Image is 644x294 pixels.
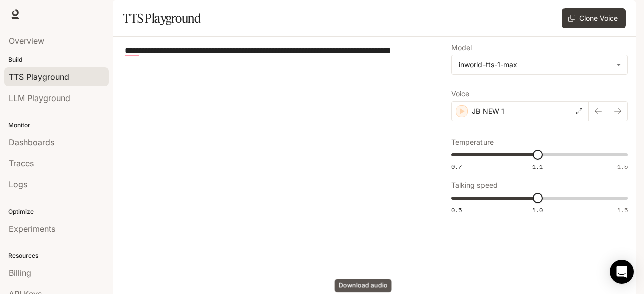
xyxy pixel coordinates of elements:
[451,182,498,189] p: Talking speed
[451,139,494,146] p: Temperature
[451,206,462,214] span: 0.5
[562,8,626,28] button: Clone Voice
[451,162,462,171] span: 0.7
[452,55,627,74] div: inworld-tts-1-max
[459,60,611,70] div: inworld-tts-1-max
[610,260,634,284] div: Open Intercom Messenger
[472,106,504,116] p: JB NEW 1
[451,90,469,97] p: Voice
[451,44,472,51] p: Model
[617,206,628,214] span: 1.5
[617,162,628,171] span: 1.5
[123,8,201,28] h1: TTS Playground
[335,279,392,292] div: Download audio
[532,206,543,214] span: 1.0
[532,162,543,171] span: 1.1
